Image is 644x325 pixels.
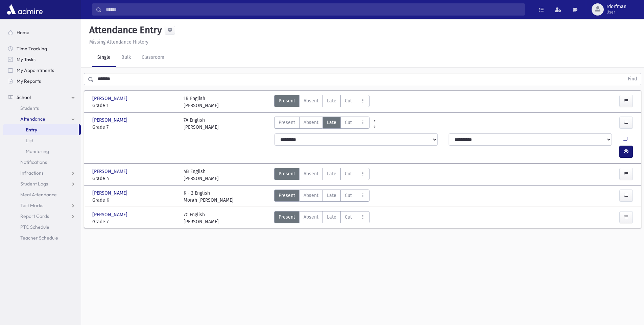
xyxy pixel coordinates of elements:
span: Absent [304,192,318,199]
h5: Attendance Entry [87,24,162,36]
a: PTC Schedule [3,222,81,232]
a: Students [3,103,81,114]
a: Bulk [116,48,136,67]
a: Classroom [136,48,170,67]
span: Meal Attendance [20,192,57,198]
span: [PERSON_NAME] [92,190,129,197]
span: Student Logs [20,181,48,187]
div: AttTypes [274,190,369,204]
input: Search [102,3,525,16]
span: [PERSON_NAME] [92,168,129,175]
span: [PERSON_NAME] [92,117,129,124]
div: 4B English [PERSON_NAME] [184,168,219,182]
span: Infractions [20,170,44,176]
span: Students [20,105,39,111]
a: Attendance [3,114,81,124]
span: Absent [304,97,318,104]
a: Test Marks [3,200,81,211]
span: Present [279,214,295,221]
span: Home [17,29,29,35]
span: rdorfman [606,4,626,9]
a: My Appointments [3,65,81,76]
span: My Appointments [17,67,54,73]
span: Late [327,97,336,104]
a: Student Logs [3,178,81,189]
a: Time Tracking [3,43,81,54]
a: List [3,135,81,146]
div: 7A English [PERSON_NAME] [184,117,219,131]
u: Missing Attendance History [89,39,148,45]
img: AdmirePro [5,3,44,16]
span: Cut [345,170,352,177]
div: AttTypes [274,117,369,131]
span: Grade K [92,197,177,204]
span: Grade 1 [92,102,177,109]
span: Report Cards [20,213,49,219]
span: Late [327,214,336,221]
span: My Reports [17,78,41,84]
span: [PERSON_NAME] [92,211,129,218]
span: PTC Schedule [20,224,49,230]
div: K - 2 English Morah [PERSON_NAME] [184,190,234,204]
a: Report Cards [3,211,81,222]
a: Meal Attendance [3,189,81,200]
span: Late [327,170,336,177]
span: My Tasks [17,56,35,62]
span: Late [327,192,336,199]
span: Teacher Schedule [20,235,58,241]
span: Cut [345,214,352,221]
span: Grade 7 [92,124,177,131]
div: AttTypes [274,95,369,109]
span: Present [279,192,295,199]
a: Missing Attendance History [87,39,148,45]
a: School [3,92,81,103]
span: Present [279,97,295,104]
div: AttTypes [274,168,369,182]
div: AttTypes [274,211,369,225]
span: Absent [304,170,318,177]
span: Present [279,119,295,126]
a: Home [3,27,81,38]
span: Present [279,170,295,177]
span: Test Marks [20,202,43,208]
span: Absent [304,119,318,126]
span: Time Tracking [17,46,47,52]
a: Teacher Schedule [3,232,81,243]
a: Monitoring [3,146,81,157]
span: Grade 4 [92,175,177,182]
span: Late [327,119,336,126]
span: Monitoring [26,148,49,154]
a: Notifications [3,157,81,168]
span: Cut [345,192,352,199]
span: List [26,137,33,144]
span: Entry [26,127,37,133]
a: Entry [3,124,79,135]
a: Infractions [3,168,81,178]
a: My Tasks [3,54,81,65]
span: Absent [304,214,318,221]
a: Single [92,48,116,67]
span: School [17,94,31,100]
span: User [606,9,626,15]
span: Attendance [20,116,45,122]
div: 7C English [PERSON_NAME] [184,211,219,225]
span: Notifications [20,159,47,165]
span: [PERSON_NAME] [92,95,129,102]
span: Cut [345,119,352,126]
button: Find [624,73,641,85]
a: My Reports [3,76,81,86]
div: 1B English [PERSON_NAME] [184,95,219,109]
span: Grade 7 [92,218,177,225]
span: Cut [345,97,352,104]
